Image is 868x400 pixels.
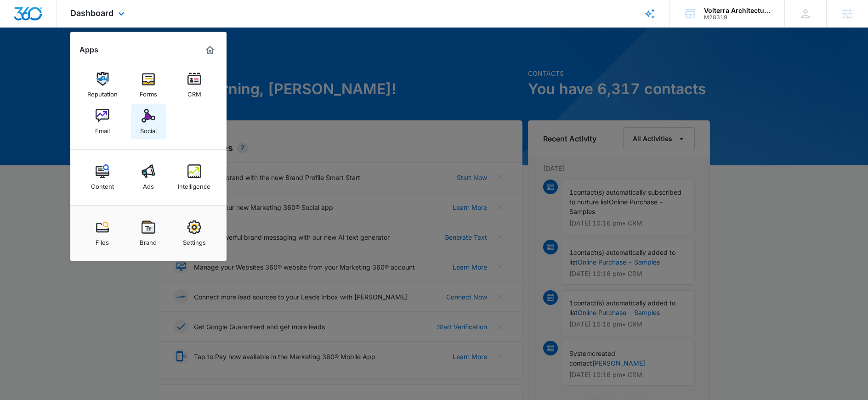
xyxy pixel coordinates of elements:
h2: Apps [79,45,98,54]
a: Settings [177,216,212,251]
a: Marketing 360® Dashboard [203,43,217,57]
a: CRM [177,68,212,102]
div: Ads [143,178,154,190]
div: Reputation [87,86,118,98]
a: Files [85,216,120,251]
div: CRM [187,86,201,98]
a: Reputation [85,68,120,102]
div: Brand [140,234,157,246]
div: Forms [140,86,157,98]
a: Ads [131,160,166,195]
a: Brand [131,216,166,251]
div: Files [96,234,109,246]
span: Dashboard [70,8,113,18]
a: Forms [131,68,166,102]
div: account id [704,14,771,21]
a: Content [85,160,120,195]
div: account name [704,7,771,14]
a: Social [131,104,166,139]
div: Email [95,123,110,135]
div: Intelligence [178,178,210,190]
div: Social [140,123,157,135]
div: Settings [183,234,206,246]
a: Intelligence [177,160,212,195]
a: Email [85,104,120,139]
div: Content [91,178,114,190]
